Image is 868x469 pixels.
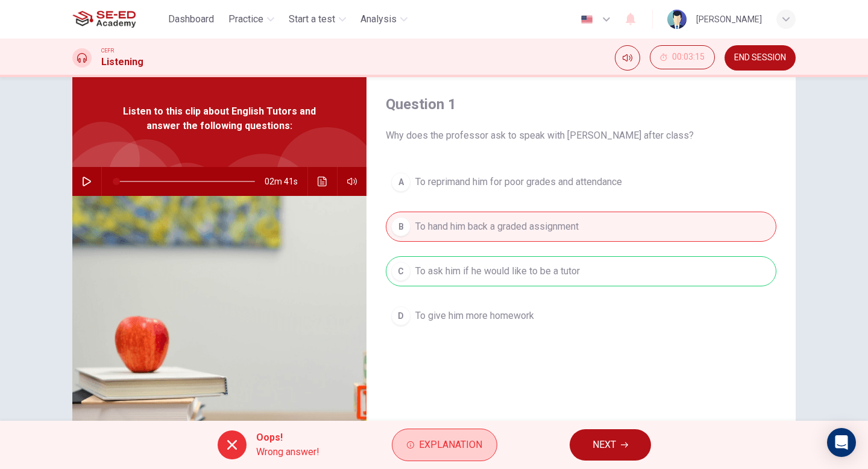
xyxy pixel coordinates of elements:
span: 02m 41s [265,167,307,196]
button: Analysis [356,8,412,30]
button: Click to see the audio transcription [313,167,332,196]
div: Mute [615,45,640,71]
button: Dashboard [163,8,219,30]
button: Explanation [392,429,497,461]
h4: Question 1 [386,95,776,114]
span: Start a test [289,12,335,27]
img: Profile picture [667,10,687,29]
div: Hide [650,45,715,71]
span: Listen to this clip about English Tutors and answer the following questions: [112,104,327,133]
span: 00:03:15 [672,52,705,62]
span: END SESSION [734,53,786,63]
span: Explanation [419,436,482,453]
button: Practice [224,8,279,30]
button: NEXT [570,429,651,461]
span: Practice [228,12,263,27]
span: CEFR [101,46,114,55]
button: Start a test [284,8,351,30]
div: Open Intercom Messenger [827,428,856,457]
span: Oops! [256,430,319,445]
button: 00:03:15 [650,45,715,69]
span: Dashboard [168,12,214,27]
a: SE-ED Academy logo [72,7,163,31]
div: [PERSON_NAME] [696,12,762,27]
span: NEXT [593,436,616,453]
span: Why does the professor ask to speak with [PERSON_NAME] after class? [386,128,776,143]
h1: Listening [101,55,143,69]
span: Analysis [360,12,397,27]
span: Wrong answer! [256,445,319,459]
button: END SESSION [725,45,796,71]
img: SE-ED Academy logo [72,7,136,31]
img: en [579,15,594,24]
